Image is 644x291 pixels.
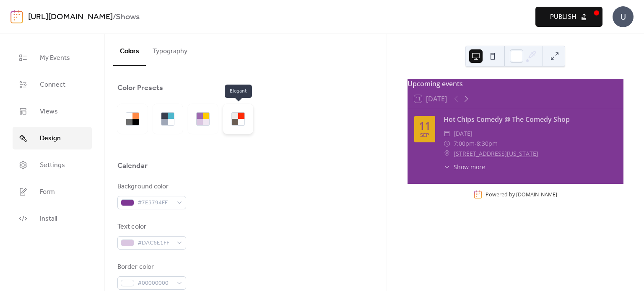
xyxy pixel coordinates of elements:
span: My Events [40,53,70,63]
span: Elegant [225,85,252,98]
div: Upcoming events [408,79,623,89]
span: #00000000 [138,278,173,288]
span: Show more [454,162,485,171]
span: Publish [550,12,576,22]
b: Shows [116,9,140,25]
button: Publish [535,7,602,27]
a: [URL][DOMAIN_NAME] [28,9,113,25]
button: Colors [113,34,146,66]
span: Views [40,107,58,117]
a: Form [13,180,92,203]
span: Connect [40,80,65,90]
img: logo [10,10,23,23]
b: / [113,9,116,25]
a: My Events [13,46,92,69]
div: ​ [444,129,450,139]
span: 7:00pm [454,139,475,149]
span: Form [40,187,55,197]
span: #7E3794FF [138,198,173,208]
a: Install [13,207,92,230]
div: ​ [444,149,450,159]
a: [STREET_ADDRESS][US_STATE] [454,149,538,159]
a: Connect [13,73,92,96]
div: U [613,6,634,27]
div: Sep [420,133,429,138]
button: Typography [146,34,194,65]
div: Border color [117,262,184,272]
a: [DOMAIN_NAME] [516,191,557,198]
div: Hot Chips Comedy @ The Comedy Shop [444,114,617,124]
span: Settings [40,160,65,170]
span: 8:30pm [477,139,498,149]
span: Install [40,214,57,224]
a: Settings [13,154,92,176]
div: Text color [117,222,184,232]
div: 11 [419,121,431,131]
div: ​ [444,162,450,171]
span: [DATE] [454,129,473,139]
a: Views [13,100,92,123]
span: - [475,139,477,149]
div: ​ [444,139,450,149]
div: Color Presets [117,83,163,93]
div: Calendar [117,161,148,171]
a: Design [13,127,92,149]
span: Design [40,134,61,144]
button: ​Show more [444,162,485,171]
div: Powered by [486,191,557,198]
span: #DAC6E1FF [138,238,173,248]
div: Background color [117,182,184,192]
